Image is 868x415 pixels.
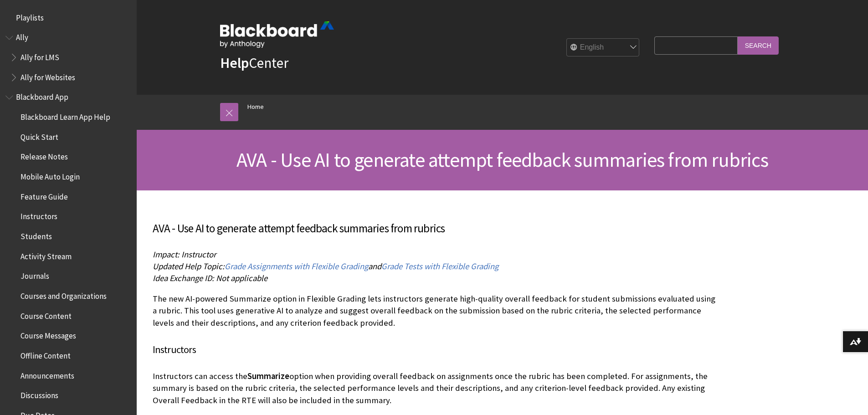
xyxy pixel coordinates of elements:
h4: Instructors [153,342,718,357]
span: Announcements [21,368,74,380]
span: Ally for Websites [21,70,75,82]
span: Students [21,229,52,241]
span: Course Messages [21,328,76,341]
select: Site Language Selector [567,39,640,57]
span: and [368,261,381,272]
span: Grade Tests with Flexible Grading [381,261,498,272]
span: Updated Help Topic: [153,261,225,272]
span: Instructors [21,209,57,221]
span: Mobile Auto Login [21,169,80,181]
span: Release Notes [21,149,68,162]
span: Offline Content [21,348,71,360]
span: Ally for LMS [21,50,59,62]
img: Blackboard by Anthology [220,21,334,48]
a: Home [247,101,264,113]
span: Summarize [247,371,289,381]
span: Activity Stream [21,249,72,261]
span: Ally [16,30,28,42]
p: Instructors can access the option when providing overall feedback on assignments once the rubric ... [153,370,718,406]
span: Course Content [21,308,72,321]
a: Grade Tests with Flexible Grading [381,261,498,272]
span: AVA - Use AI to generate attempt feedback summaries from rubrics [236,147,768,172]
span: Blackboard App [16,90,68,102]
strong: Help [220,54,249,72]
span: Discussions [21,388,58,400]
a: HelpCenter [220,54,288,72]
input: Search [738,36,779,54]
span: Grade Assignments with Flexible Grading [225,261,368,272]
nav: Book outline for Playlists [5,10,131,26]
span: Blackboard Learn App Help [21,109,110,122]
span: Journals [21,269,49,281]
h3: AVA - Use AI to generate attempt feedback summaries from rubrics [153,220,718,237]
span: Feature Guide [21,189,68,201]
nav: Book outline for Anthology Ally Help [5,30,131,85]
p: The new AI-powered Summarize option in Flexible Grading lets instructors generate high-quality ov... [153,293,718,329]
span: Impact: Instructor [153,249,216,260]
span: Quick Start [21,129,58,142]
span: Courses and Organizations [21,288,107,301]
a: Grade Assignments with Flexible Grading [225,261,368,272]
span: Playlists [16,10,44,22]
span: Idea Exchange ID: Not applicable [153,273,267,283]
